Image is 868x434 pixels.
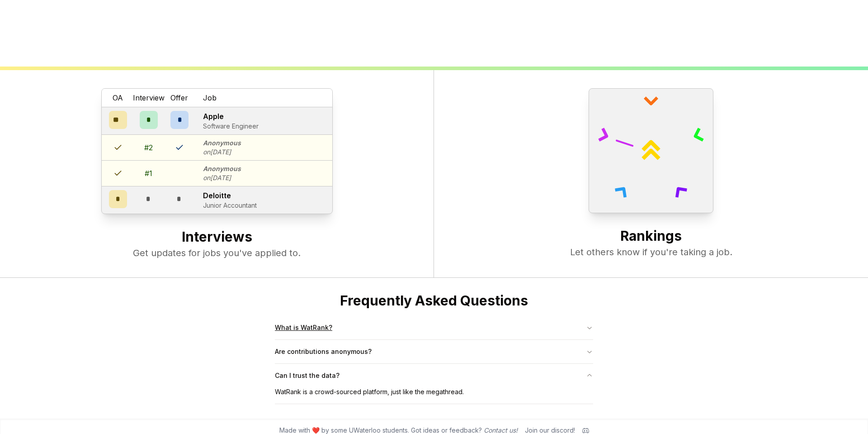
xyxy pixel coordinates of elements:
p: Deloitte [203,190,257,201]
a: Contact us! [484,426,518,434]
p: Get updates for jobs you've applied to. [18,247,415,259]
p: on [DATE] [203,148,241,157]
h2: Frequently Asked Questions [275,292,593,309]
h2: Rankings [452,228,850,246]
button: Can I trust the data? [275,364,593,387]
p: Software Engineer [203,122,259,131]
p: Let others know if you're taking a job. [452,246,850,258]
span: Job [203,92,217,103]
div: # 1 [145,168,152,179]
p: Junior Accountant [203,201,257,210]
button: What is WatRank? [275,316,593,339]
p: Anonymous [203,138,241,148]
h2: Interviews [18,229,415,247]
div: Can I trust the data? [275,387,593,404]
p: Apple [203,111,259,122]
p: on [DATE] [203,173,241,182]
span: Offer [170,92,188,103]
p: Anonymous [203,164,241,173]
span: Interview [133,92,165,103]
div: WatRank is a crowd-sourced platform, just like the megathread. [275,387,593,404]
div: # 2 [144,142,153,153]
button: Are contributions anonymous? [275,340,593,363]
span: OA [113,92,123,103]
